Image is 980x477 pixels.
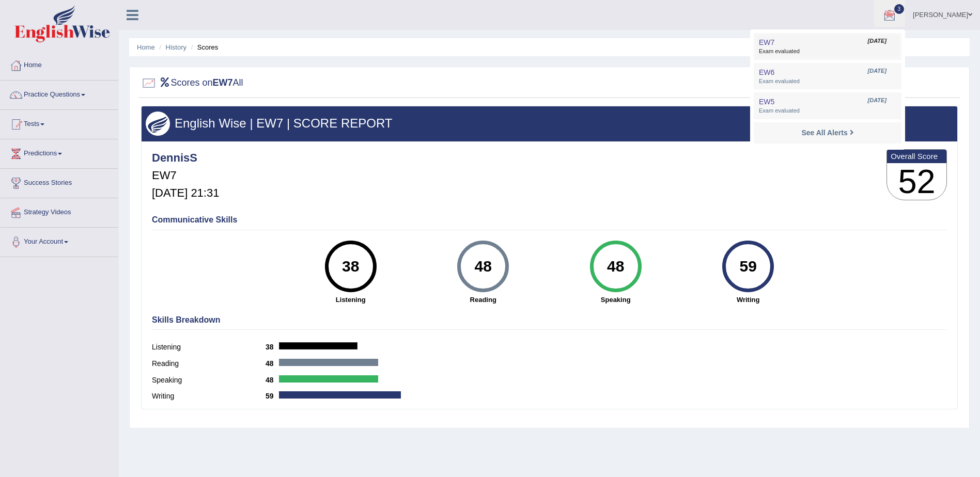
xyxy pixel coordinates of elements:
strong: Reading [422,295,544,305]
img: wings.png [146,112,170,136]
div: 48 [597,245,634,288]
label: Reading [152,358,266,369]
b: 48 [266,359,279,368]
h4: DennisS [152,152,219,164]
h4: Skills Breakdown [152,315,947,325]
h3: English Wise | EW7 | SCORE REPORT [146,117,953,130]
a: Home [1,51,118,77]
span: [DATE] [868,67,886,75]
span: 3 [894,4,905,14]
label: Listening [152,342,266,353]
h5: EW7 [152,169,219,182]
label: Writing [152,391,266,402]
strong: Writing [687,295,809,305]
a: Success Stories [1,169,118,195]
a: See All Alerts [799,127,856,138]
a: Strategy Videos [1,198,118,224]
a: Your Account [1,228,118,253]
strong: See All Alerts [801,129,847,137]
a: Tests [1,110,118,136]
a: Practice Questions [1,81,118,106]
b: EW7 [213,77,233,88]
a: History [166,43,186,51]
span: Exam evaluated [759,77,896,86]
span: [DATE] [868,97,886,105]
b: 38 [266,343,279,351]
a: EW6 [DATE] Exam evaluated [756,66,899,87]
span: EW6 [759,68,774,76]
b: Overall Score [891,152,943,161]
span: Exam evaluated [759,107,896,115]
a: EW7 [DATE] Exam evaluated [756,36,899,57]
span: Exam evaluated [759,47,896,56]
span: EW7 [759,38,774,46]
b: 48 [266,376,279,384]
a: EW5 [DATE] Exam evaluated [756,95,899,117]
div: 48 [464,245,502,288]
div: 38 [332,245,369,288]
b: 59 [266,392,279,400]
h3: 52 [887,163,946,200]
label: Speaking [152,375,266,386]
h4: Communicative Skills [152,215,947,225]
strong: Speaking [554,295,676,305]
li: Scores [189,42,219,52]
strong: Listening [289,295,411,305]
span: [DATE] [868,37,886,45]
a: Home [137,43,155,51]
span: EW5 [759,98,774,106]
h5: [DATE] 21:31 [152,187,219,199]
a: Predictions [1,139,118,165]
div: 59 [729,245,767,288]
h2: Scores on All [141,75,243,91]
